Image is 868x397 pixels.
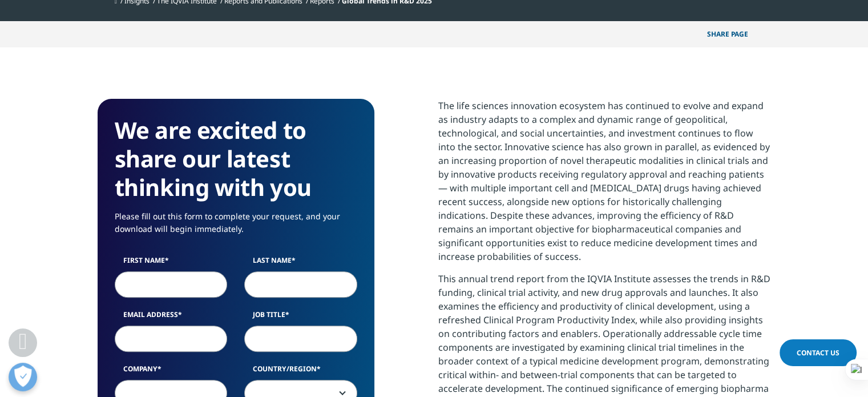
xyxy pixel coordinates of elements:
p: The life sciences innovation ecosystem has continued to evolve and expand as industry adapts to a... [438,99,771,272]
p: Share PAGE [699,21,771,47]
a: Contact Us [780,339,857,366]
label: First Name [115,255,228,271]
h3: We are excited to share our latest thinking with you [115,116,357,202]
label: Email Address [115,310,228,326]
button: Abrir preferências [9,363,37,391]
button: Share PAGEShare PAGE [699,21,771,47]
label: Company [115,364,228,380]
span: Contact Us [797,348,839,358]
label: Last Name [244,255,357,271]
p: Please fill out this form to complete your request, and your download will begin immediately. [115,210,357,244]
label: Country/Region [244,364,357,380]
label: Job Title [244,310,357,326]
